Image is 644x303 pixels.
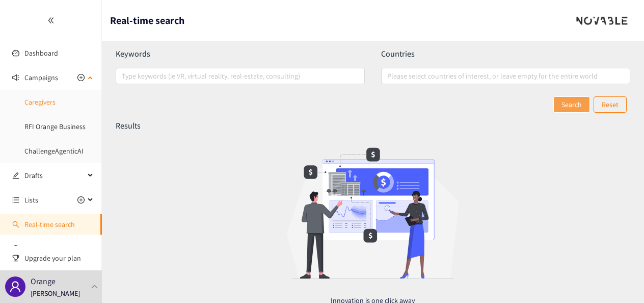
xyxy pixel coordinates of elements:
[116,120,141,132] p: Results
[9,281,21,293] span: user
[24,97,56,107] a: Caregivers
[12,172,19,179] span: edit
[12,255,19,262] span: trophy
[24,67,58,88] span: Campaigns
[553,96,590,113] button: Search
[77,74,85,81] span: plus-circle
[24,248,94,268] span: Upgrade your plan
[31,275,56,288] p: Orange
[24,122,86,131] a: RFI Orange Business
[593,254,644,303] iframe: Chat Widget
[47,17,55,24] span: double-left
[24,220,75,229] a: Real-time search
[602,99,619,110] p: Reset
[31,288,80,299] p: [PERSON_NAME]
[12,196,19,204] span: unordered-list
[24,165,85,186] span: Drafts
[594,96,627,113] button: Reset
[381,48,630,60] p: Countries
[122,70,124,82] input: Type keywords (ie VR, virtual reality, real-estate, consulting)
[593,254,644,303] div: Widget de chat
[24,146,84,156] a: ChallengeAgenticAI
[77,196,85,204] span: plus-circle
[116,48,365,60] p: Keywords
[24,48,58,58] a: Dashboard
[12,74,19,81] span: sound
[24,244,74,254] a: [PERSON_NAME]
[24,190,38,210] span: Lists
